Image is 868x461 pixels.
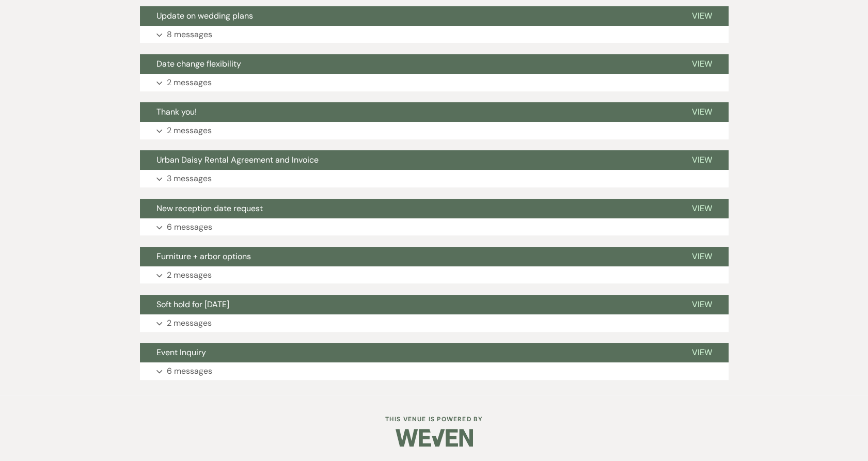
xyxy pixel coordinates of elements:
img: Weven Logo [396,420,473,456]
span: View [692,10,712,21]
button: 6 messages [140,362,729,380]
button: View [675,54,729,74]
button: View [675,247,729,266]
p: 2 messages [167,268,212,282]
span: View [692,58,712,69]
span: Date change flexibility [156,58,241,69]
button: Update on wedding plans [140,6,675,26]
button: 6 messages [140,218,729,236]
button: View [675,102,729,122]
span: View [692,106,712,117]
p: 6 messages [167,220,212,234]
p: 3 messages [167,172,212,185]
span: View [692,203,712,214]
button: Thank you! [140,102,675,122]
span: View [692,154,712,165]
button: Furniture + arbor options [140,247,675,266]
button: 2 messages [140,314,729,332]
p: 2 messages [167,124,212,137]
button: 2 messages [140,122,729,139]
span: Furniture + arbor options [156,251,251,262]
button: 2 messages [140,74,729,91]
button: Soft hold for [DATE] [140,295,675,314]
button: View [675,6,729,26]
button: Urban Daisy Rental Agreement and Invoice [140,150,675,170]
span: Urban Daisy Rental Agreement and Invoice [156,154,319,165]
button: New reception date request [140,199,675,218]
button: 3 messages [140,170,729,187]
button: Event Inquiry [140,343,675,362]
span: Soft hold for [DATE] [156,299,229,310]
button: View [675,295,729,314]
p: 6 messages [167,364,212,378]
button: View [675,199,729,218]
button: 2 messages [140,266,729,284]
button: View [675,150,729,170]
span: Update on wedding plans [156,10,253,21]
p: 8 messages [167,28,212,41]
button: Date change flexibility [140,54,675,74]
span: New reception date request [156,203,263,214]
button: View [675,343,729,362]
span: View [692,251,712,262]
span: View [692,347,712,358]
p: 2 messages [167,76,212,89]
p: 2 messages [167,316,212,330]
button: 8 messages [140,26,729,43]
span: Thank you! [156,106,197,117]
span: Event Inquiry [156,347,206,358]
span: View [692,299,712,310]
